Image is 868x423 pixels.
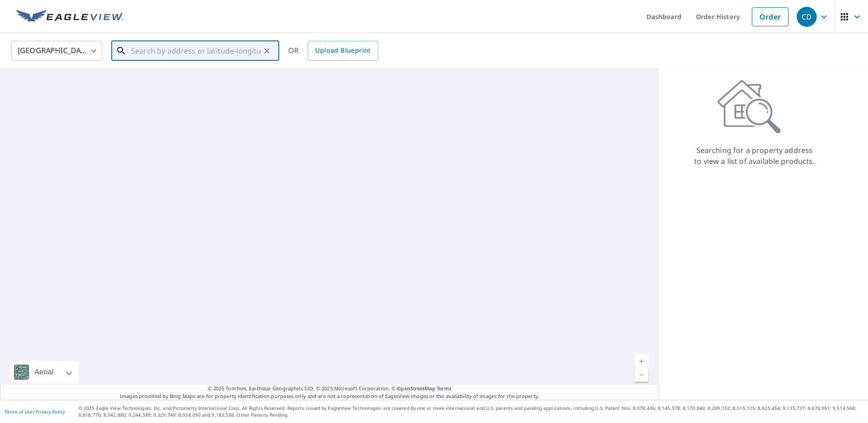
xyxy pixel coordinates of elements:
[694,145,815,167] p: Searching for a property address to view a list of available products.
[635,354,648,368] a: Current Level 5, Zoom In
[35,408,65,415] a: Privacy Policy
[397,385,435,392] a: OpenStreetMap
[308,41,378,61] a: Upload Blueprint
[752,7,789,26] a: Order
[288,41,378,61] div: OR
[797,7,817,27] div: CD
[261,44,273,57] button: Clear
[11,361,79,384] div: Aerial
[437,385,452,392] a: Terms
[16,10,123,24] img: EV Logo
[315,45,370,56] span: Upload Blueprint
[131,38,261,64] input: Search by address or latitude-longitude
[32,361,56,384] div: Aerial
[5,408,33,415] a: Terms of Use
[11,38,102,64] div: [GEOGRAPHIC_DATA]
[635,368,648,382] a: Current Level 5, Zoom Out
[208,385,452,393] span: © 2025 TomTom, Earthstar Geographics SIO, © 2025 Microsoft Corporation, ©
[5,409,65,414] p: |
[79,405,863,418] p: © 2025 Eagle View Technologies, Inc. and Pictometry International Corp. All Rights Reserved. Repo...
